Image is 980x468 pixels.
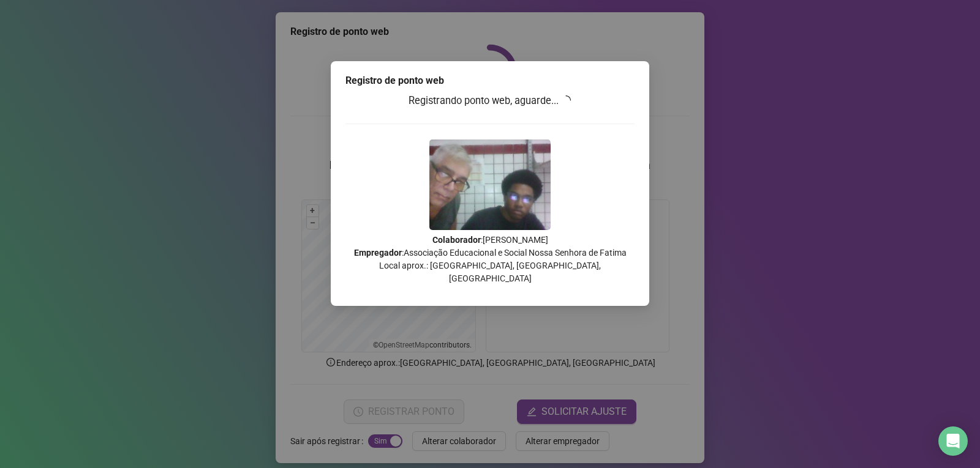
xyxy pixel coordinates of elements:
strong: Empregador [354,248,402,258]
div: Registro de ponto web [345,73,635,88]
h3: Registrando ponto web, aguarde... [345,93,635,109]
p: : [PERSON_NAME] : Associação Educacional e Social Nossa Senhora de Fatima Local aprox.: [GEOGRAPH... [345,234,635,285]
strong: Colaborador [432,235,481,245]
span: loading [561,95,571,105]
div: Open Intercom Messenger [938,426,968,456]
img: Z [429,139,551,230]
